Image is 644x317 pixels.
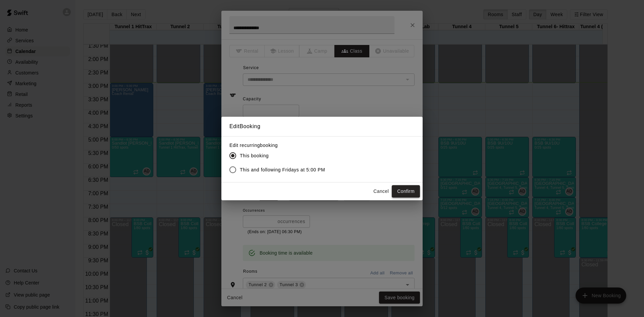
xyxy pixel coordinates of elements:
[370,185,392,198] button: Cancel
[240,152,269,159] span: This booking
[221,117,423,136] h2: Edit Booking
[240,166,325,173] span: This and following Fridays at 5:00 PM
[392,185,420,198] button: Confirm
[229,142,330,149] label: Edit recurring booking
